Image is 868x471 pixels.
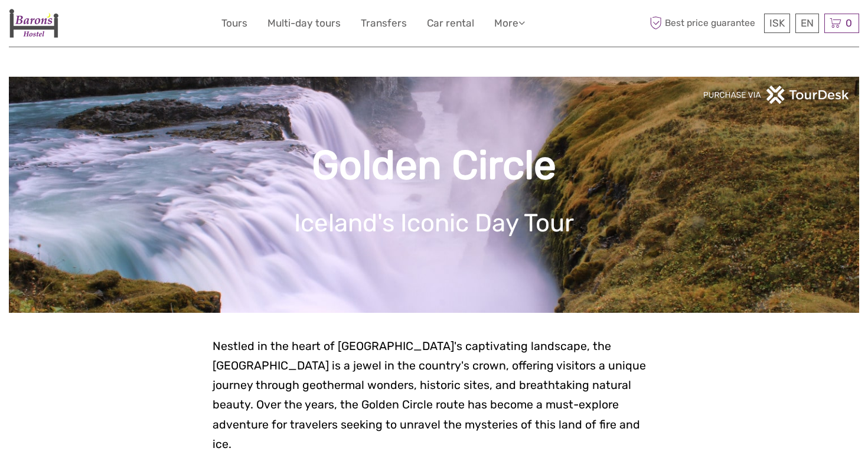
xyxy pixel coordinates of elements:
[27,208,841,238] h1: Iceland's Iconic Day Tour
[9,9,58,38] img: 1836-9e372558-0328-4241-90e2-2ceffe36b1e5_logo_small.jpg
[795,14,819,33] div: EN
[27,142,841,189] h1: Golden Circle
[769,17,785,29] span: ISK
[361,15,407,32] a: Transfers
[267,15,341,32] a: Multi-day tours
[213,339,646,451] span: Nestled in the heart of [GEOGRAPHIC_DATA]'s captivating landscape, the [GEOGRAPHIC_DATA] is a jew...
[221,15,247,32] a: Tours
[703,86,850,104] img: PurchaseViaTourDeskwhite.png
[494,15,525,32] a: More
[844,17,854,29] span: 0
[647,14,761,33] span: Best price guarantee
[427,15,474,32] a: Car rental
